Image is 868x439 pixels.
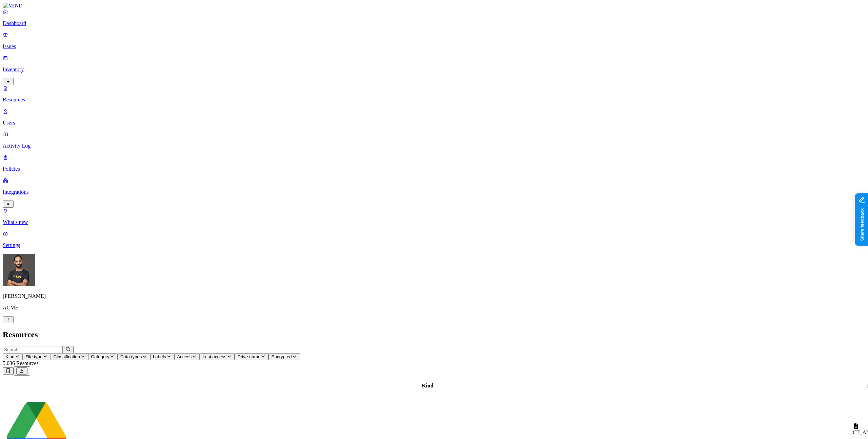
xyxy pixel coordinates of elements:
a: Issues [3,32,865,50]
p: Activity Log [3,143,865,149]
img: Ohad Abarbanel [3,254,35,286]
span: Drive name [237,354,260,359]
div: Kind [4,383,851,389]
p: Settings [3,242,865,248]
h2: Resources [3,330,865,339]
a: MIND [3,3,865,9]
input: Search [3,346,63,353]
a: Dashboard [3,9,865,26]
p: Inventory [3,66,865,73]
span: Labels [153,354,166,359]
a: Resources [3,85,865,103]
p: Integrations [3,189,865,195]
p: Dashboard [3,20,865,26]
a: What's new [3,208,865,225]
a: Users [3,108,865,126]
p: What's new [3,219,865,225]
p: [PERSON_NAME] [3,293,865,299]
span: Access [177,354,192,359]
span: Classification [54,354,80,359]
p: Resources [3,97,865,103]
a: Policies [3,154,865,172]
a: Integrations [3,177,865,207]
a: Activity Log [3,131,865,149]
span: Category [91,354,109,359]
p: ACME [3,305,865,311]
img: MIND [3,3,23,9]
span: 5,036 Resources [3,360,39,366]
span: Data types [120,354,142,359]
a: Inventory [3,55,865,84]
span: Kind [5,354,15,359]
span: Encrypted [271,354,292,359]
p: Issues [3,43,865,50]
p: Users [3,120,865,126]
p: Policies [3,166,865,172]
span: File type [25,354,42,359]
span: Last access [202,354,226,359]
a: Settings [3,231,865,248]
